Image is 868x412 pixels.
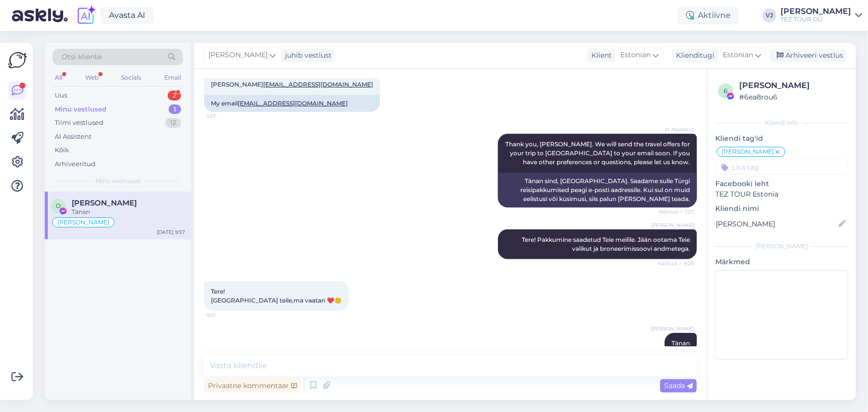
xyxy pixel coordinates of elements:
[62,52,101,62] span: Otsi kliente
[672,339,690,347] span: Tänan
[72,199,137,207] span: Oksana Oksik
[771,49,847,62] div: Arhiveeri vestlus
[204,95,380,112] div: My email
[780,7,862,23] a: [PERSON_NAME]TEZ TOUR OÜ
[651,325,694,332] span: [PERSON_NAME]
[724,87,728,95] span: 6
[672,50,714,61] div: Klienditugi
[83,71,100,84] div: Web
[55,145,69,155] div: Kõik
[263,81,373,88] a: [EMAIL_ADDRESS][DOMAIN_NAME]
[739,92,845,103] div: # 6ea8rou6
[211,81,373,88] span: [PERSON_NAME]
[8,51,27,70] img: Askly Logo
[53,71,64,84] div: All
[715,133,848,144] p: Kliendi tag'id
[281,50,332,61] div: juhib vestlust
[780,7,851,15] div: [PERSON_NAME]
[169,104,181,114] div: 1
[204,379,301,393] div: Privaatne kommentaar
[715,118,848,127] div: Kliendi info
[207,311,244,319] span: 9:31
[715,257,848,267] p: Märkmed
[657,208,694,215] span: Nähtud ✓ 1:27
[715,204,848,214] p: Kliendi nimi
[715,189,848,200] p: TEZ TOUR Estonia
[57,219,109,225] span: [PERSON_NAME]
[55,118,103,128] div: Tiimi vestlused
[505,140,691,166] span: Thank you, [PERSON_NAME]. We will send the travel offers for your trip to [GEOGRAPHIC_DATA] to yo...
[211,288,342,304] span: Tere! [GEOGRAPHIC_DATA] teile,ma vaatan ❤️🙂
[657,260,694,267] span: Nähtud ✓ 9:28
[76,5,96,26] img: explore-ai
[651,221,694,229] span: [PERSON_NAME]
[55,132,92,142] div: AI Assistent
[208,50,268,61] span: [PERSON_NAME]
[722,149,774,155] span: [PERSON_NAME]
[678,6,739,24] div: Aktiivne
[55,159,96,169] div: Arhiveeritud
[119,71,143,84] div: Socials
[587,50,612,61] div: Klient
[715,242,848,251] div: [PERSON_NAME]
[716,218,837,229] input: Lisa nimi
[96,177,140,186] span: Minu vestlused
[162,71,183,84] div: Email
[780,15,851,23] div: TEZ TOUR OÜ
[664,381,693,390] span: Saada
[739,80,845,92] div: [PERSON_NAME]
[715,160,848,175] input: Lisa tag
[55,91,67,101] div: Uus
[72,207,185,216] div: Tänan
[100,7,154,24] a: Avasta AI
[620,50,651,61] span: Estonian
[657,126,694,133] span: AI Assistent
[168,91,181,101] div: 2
[157,228,185,236] div: [DATE] 9:57
[723,50,753,61] span: Estonian
[56,202,61,209] span: O
[498,173,697,207] div: Tänan sind, [GEOGRAPHIC_DATA]. Saadame sulle Türgi reisipakkumised peagi e-posti aadressile. Kui ...
[763,8,776,22] div: VJ
[165,118,181,128] div: 12
[522,236,691,252] span: Tere! Pakkumine saadetud Teie meilile. Jään ootama Teie valikut ja broneerimissoovi andmetega.
[55,104,106,114] div: Minu vestlused
[238,100,348,107] a: [EMAIL_ADDRESS][DOMAIN_NAME]
[207,112,244,120] span: 1:27
[715,179,848,189] p: Facebooki leht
